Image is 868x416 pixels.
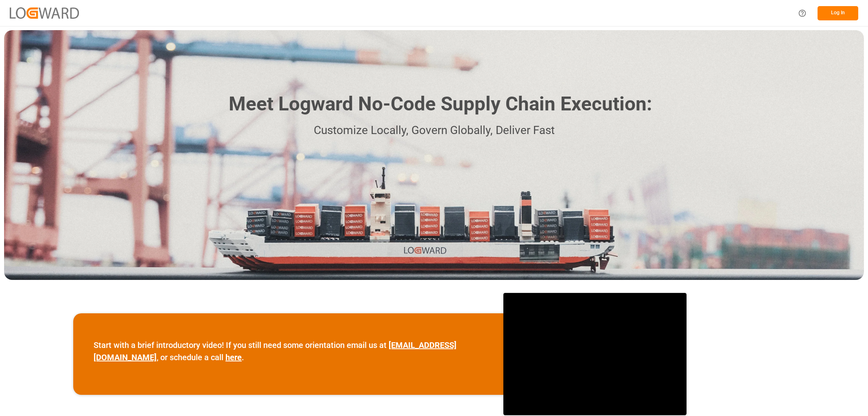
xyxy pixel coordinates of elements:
p: Start with a brief introductory video! If you still need some orientation email us at , or schedu... [94,339,483,363]
a: here [225,352,242,362]
img: Logward_new_orange.png [10,7,79,18]
button: Log In [818,6,858,20]
button: Help Center [793,4,811,22]
h1: Meet Logward No-Code Supply Chain Execution: [229,90,652,119]
a: [EMAIL_ADDRESS][DOMAIN_NAME] [94,340,457,362]
p: Customize Locally, Govern Globally, Deliver Fast [216,121,652,140]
